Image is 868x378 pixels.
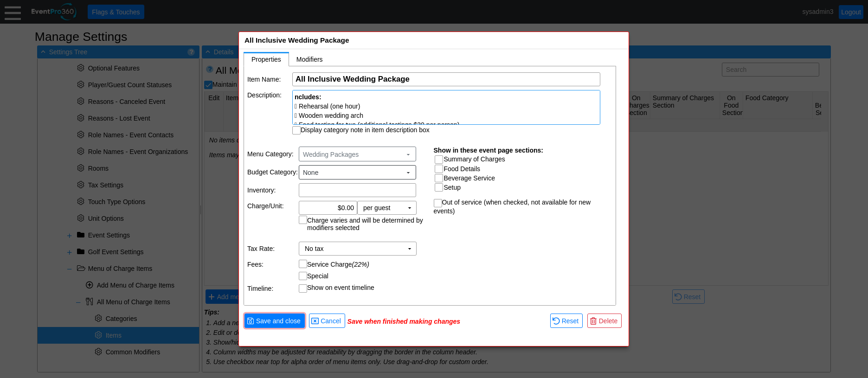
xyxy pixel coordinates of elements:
td: Charge/Unit: [247,201,298,238]
label: Charge varies and will be determined by modifiers selected [299,217,427,231]
span: Properties [251,56,281,63]
span: Delete [597,316,619,326]
td: Special [307,272,328,280]
span: Delete [590,316,619,326]
td: Fees: [247,259,298,268]
label: Show on event timeline [307,284,374,291]
span: None [301,168,403,177]
span: Reset [560,316,581,326]
td: Inventory: [247,183,298,197]
label: Food Details [444,165,481,173]
td: Budget Category: [247,165,298,179]
span: Cancel [319,316,343,326]
label: Summary of Charges [444,155,505,163]
span: Wedding Packages [301,149,412,159]
td: Timeline: [247,284,298,292]
span: per guest [363,203,390,212]
span: Save and close [254,316,302,326]
span: Modifiers [296,56,323,63]
label: Out of service (when checked, not available for new events) [434,199,591,214]
label: Display category note in item description box [301,126,430,134]
td: Item Name: [247,72,291,86]
span: None [301,167,412,177]
strong: ncludes: [295,93,321,101]
span: Cancel [311,316,343,326]
div:  Rehearsal (one hour)  Wooden wedding arch  Food tasting for two (additional tastings $30 per ... [295,92,598,204]
td: Description: [247,90,291,135]
span: Save and close [247,316,302,326]
span: Wedding Packages [301,150,403,159]
td: Menu Category: [247,147,298,161]
label: Beverage Service [444,174,495,182]
label: Setup [444,184,461,191]
span: No tax [305,244,323,253]
span: All Inclusive Wedding Package [244,36,349,44]
label: Service Charge [307,261,369,268]
div: Save when finished making changes [347,318,548,325]
span: Reset [553,316,581,326]
i: (22%) [352,261,369,268]
td: Tax Rate: [247,242,298,256]
span: Show in these event page sections: [434,147,544,154]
